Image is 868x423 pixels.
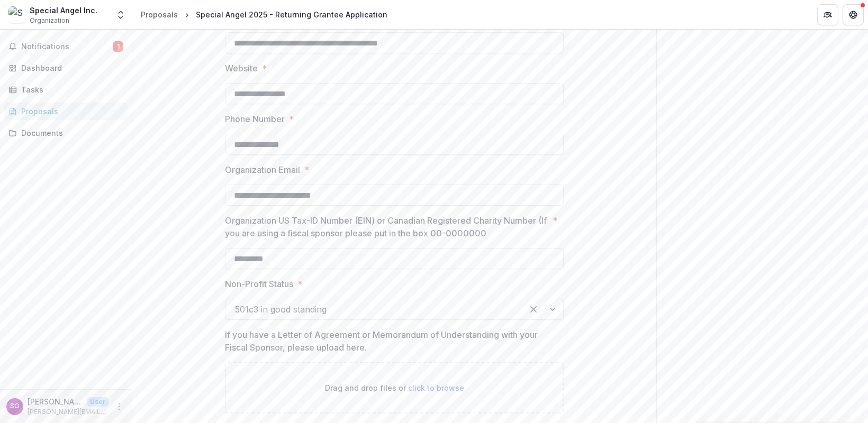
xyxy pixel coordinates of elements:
[325,382,464,393] p: Drag and drop files or
[21,127,119,139] div: Documents
[30,5,97,16] div: Special Angel Inc.
[21,42,113,51] span: Notifications
[21,62,119,73] div: Dashboard
[817,4,838,25] button: Partners
[87,397,108,407] p: User
[4,103,128,120] a: Proposals
[30,16,69,25] span: Organization
[225,278,293,290] p: Non-Profit Status
[225,214,548,240] p: Organization US Tax-ID Number (EIN) or Canadian Registered Charity Number (If you are using a fis...
[4,38,128,55] button: Notifications1
[225,113,285,125] p: Phone Number
[28,396,83,407] p: [PERSON_NAME]
[225,328,557,354] p: If you have a Letter of Agreement or Memorandum of Understanding with your Fiscal Sponsor, please...
[28,407,108,417] p: [PERSON_NAME][EMAIL_ADDRESS][DOMAIN_NAME]
[408,383,464,392] span: click to browse
[113,41,123,52] span: 1
[113,4,128,25] button: Open entity switcher
[113,400,125,413] button: More
[225,163,300,176] p: Organization Email
[137,7,182,22] a: Proposals
[21,84,119,95] div: Tasks
[4,59,128,77] a: Dashboard
[4,124,128,142] a: Documents
[8,6,25,23] img: Special Angel Inc.
[843,4,864,25] button: Get Help
[137,7,392,22] nav: breadcrumb
[10,403,20,410] div: Suzanne Geimer
[141,9,178,20] div: Proposals
[4,81,128,98] a: Tasks
[525,301,542,318] div: Clear selected options
[225,62,258,75] p: Website
[196,9,387,20] div: Special Angel 2025 - Returning Grantee Application
[21,106,119,117] div: Proposals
